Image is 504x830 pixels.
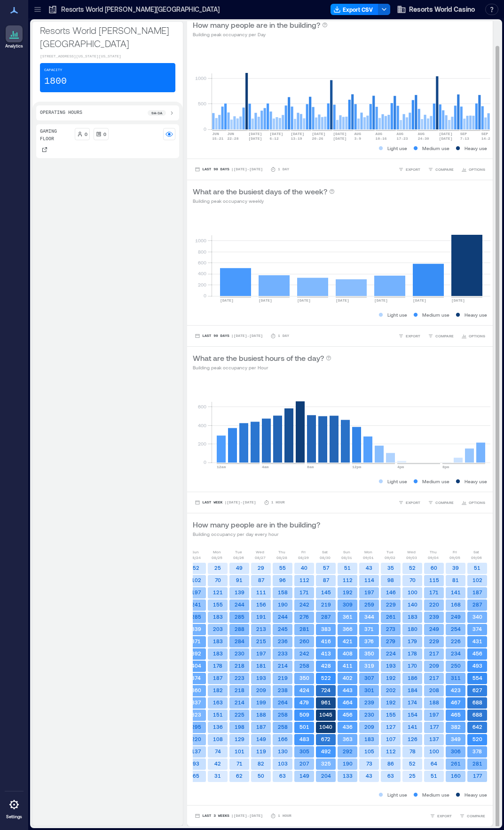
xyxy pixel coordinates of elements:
[469,333,485,339] span: OPTIONS
[301,549,306,555] p: Fri
[459,165,487,174] button: OPTIONS
[354,132,362,136] text: AUG
[259,298,272,303] text: [DATE]
[301,565,307,571] text: 40
[235,687,244,693] text: 218
[213,626,223,632] text: 203
[435,333,454,339] span: COMPARE
[278,626,288,632] text: 245
[394,2,478,17] button: Resorts World Casino
[44,67,62,73] p: Capacity
[212,136,223,141] text: 15-21
[422,144,449,152] p: Medium use
[270,132,283,136] text: [DATE]
[40,128,71,143] p: Gaming Floor
[193,331,265,341] button: Last 90 Days |[DATE]-[DATE]
[235,675,244,681] text: 223
[364,650,374,656] text: 350
[191,626,201,632] text: 339
[422,311,449,319] p: Medium use
[386,589,396,595] text: 146
[193,530,320,538] p: Building occupancy per day every hour
[299,601,309,607] text: 242
[429,650,439,656] text: 217
[278,333,289,339] p: 1 Day
[321,626,331,632] text: 383
[192,549,199,555] p: Sun
[193,186,327,197] p: What are the busiest days of the week?
[481,136,493,141] text: 14-20
[103,130,106,138] p: 0
[428,555,439,560] p: 09/04
[364,601,374,607] text: 259
[426,498,456,507] button: COMPARE
[333,132,347,136] text: [DATE]
[354,136,362,141] text: 3-9
[278,650,288,656] text: 233
[472,638,482,644] text: 431
[429,687,439,693] text: 208
[331,4,378,15] button: Export CSV
[235,638,244,644] text: 284
[396,165,422,174] button: EXPORT
[258,565,264,571] text: 29
[213,601,223,607] text: 155
[386,675,396,681] text: 192
[299,638,309,644] text: 260
[312,136,323,141] text: 20-26
[212,555,222,560] p: 08/25
[235,626,244,632] text: 288
[235,589,244,595] text: 139
[321,675,331,681] text: 522
[193,811,265,821] button: Last 3 Weeks |[DATE]-[DATE]
[453,549,457,555] p: Fri
[2,23,26,52] a: Analytics
[307,465,314,469] text: 8am
[40,109,82,117] p: Operating Hours
[249,136,262,141] text: [DATE]
[191,589,201,595] text: 197
[193,364,331,371] p: Building peak occupancy per Hour
[387,478,407,485] p: Light use
[439,136,453,141] text: [DATE]
[278,167,289,172] p: 1 Day
[299,614,309,620] text: 276
[343,549,350,555] p: Sun
[256,662,266,669] text: 181
[374,298,388,303] text: [DATE]
[472,614,482,620] text: 340
[386,614,396,620] text: 261
[431,565,437,571] text: 60
[299,589,309,595] text: 171
[298,555,309,560] p: 08/29
[451,687,461,693] text: 423
[451,662,461,669] text: 250
[343,687,353,693] text: 443
[364,687,374,693] text: 301
[426,165,456,174] button: COMPARE
[193,519,320,530] p: How many people are in the building?
[457,811,487,821] button: COMPARE
[451,601,461,607] text: 168
[467,813,485,819] span: COMPARE
[386,687,396,693] text: 202
[472,650,482,656] text: 456
[386,638,395,644] text: 279
[343,577,353,583] text: 112
[429,626,439,632] text: 249
[364,614,374,620] text: 344
[278,549,285,555] p: Thu
[442,465,449,469] text: 8pm
[40,54,175,59] p: [STREET_ADDRESS][US_STATE][US_STATE]
[291,136,302,141] text: 13-19
[406,167,420,172] span: EXPORT
[469,500,485,505] span: OPTIONS
[193,165,265,174] button: Last 90 Days |[DATE]-[DATE]
[343,650,353,656] text: 408
[321,662,331,669] text: 428
[193,352,324,364] p: What are the busiest hours of the day?
[471,555,482,560] p: 09/06
[387,577,394,583] text: 98
[278,589,288,595] text: 158
[408,601,417,607] text: 140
